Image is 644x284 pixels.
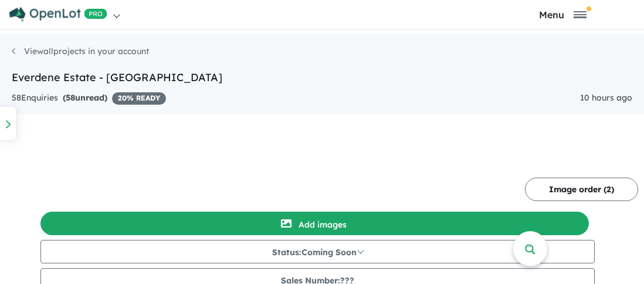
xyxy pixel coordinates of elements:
a: Viewallprojects in your account [12,46,149,56]
div: 10 hours ago [580,91,632,105]
span: 20 % READY [112,92,166,105]
strong: ( unread) [63,92,107,103]
button: Image order (2) [525,178,638,201]
div: 58 Enquir ies [12,91,166,105]
button: Toggle navigation [484,9,641,20]
a: Everdene Estate - [GEOGRAPHIC_DATA] [12,71,222,84]
span: 58 [66,92,75,103]
nav: breadcrumb [12,45,632,69]
img: Openlot PRO Logo White [9,7,107,22]
button: Status:Coming Soon [40,240,595,263]
button: Add images [40,212,589,235]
